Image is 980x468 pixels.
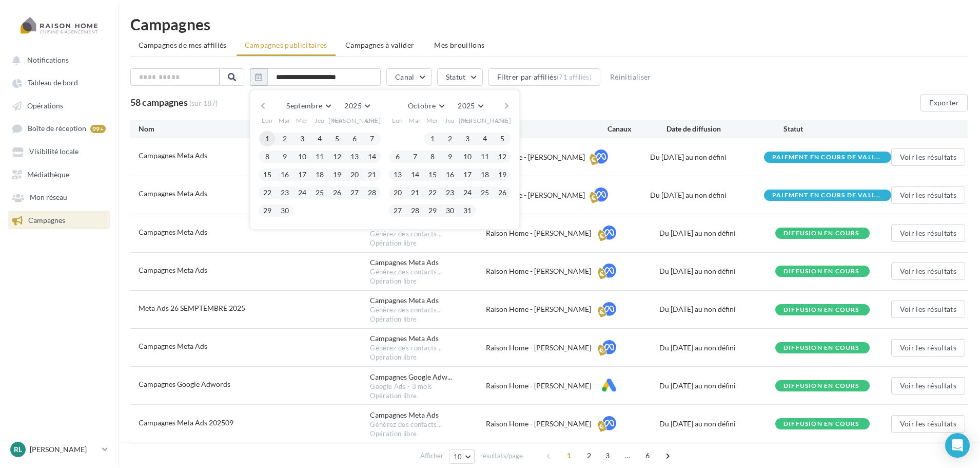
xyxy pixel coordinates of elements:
[295,167,310,182] button: 17
[390,149,405,164] button: 6
[260,149,275,164] button: 8
[139,124,373,134] div: Nom
[486,381,602,391] div: Raison Home - [PERSON_NAME]
[370,344,442,353] span: Générez des contacts...
[425,131,440,146] button: 1
[425,167,440,182] button: 15
[495,167,510,182] button: 19
[329,149,345,164] button: 12
[486,266,602,276] div: Raison Home - [PERSON_NAME]
[370,295,439,306] div: Campagnes Meta Ads
[659,381,775,391] div: Du [DATE] au non défini
[364,149,380,164] button: 14
[458,101,475,110] span: 2025
[370,391,486,401] div: Opération libre
[486,343,602,353] div: Raison Home - [PERSON_NAME]
[639,447,656,464] span: 6
[408,101,436,110] span: Octobre
[370,239,486,248] div: Opération libre
[891,377,965,395] button: Voir les résultats
[442,185,458,200] button: 23
[460,185,475,200] button: 24
[425,185,440,200] button: 22
[454,453,462,461] span: 10
[27,170,69,179] span: Médiathèque
[370,257,439,268] div: Campagnes Meta Ads
[390,203,405,218] button: 27
[454,99,487,113] button: 2025
[295,149,310,164] button: 10
[28,79,78,87] span: Tableau de bord
[340,99,374,113] button: 2025
[30,193,67,202] span: Mon réseau
[347,149,362,164] button: 13
[139,228,207,236] span: Campagnes Meta Ads
[783,230,859,237] div: Diffusion en cours
[139,189,207,198] span: Campagnes Meta Ads
[783,268,859,275] div: Diffusion en cours
[480,152,594,162] div: Raison Home - [PERSON_NAME]
[189,99,218,107] span: (sur 187)
[606,71,655,83] button: Réinitialiser
[783,421,859,427] div: Diffusion en cours
[480,190,594,200] div: Raison Home - [PERSON_NAME]
[312,185,327,200] button: 25
[347,167,362,182] button: 20
[477,167,493,182] button: 18
[286,101,322,110] span: Septembre
[312,149,327,164] button: 11
[772,154,881,160] span: Paiement en cours de vali...
[347,131,362,146] button: 6
[277,203,292,218] button: 30
[442,149,458,164] button: 9
[329,131,345,146] button: 5
[364,185,380,200] button: 28
[445,116,455,125] span: Jeu
[277,149,292,164] button: 9
[295,185,310,200] button: 24
[659,266,775,276] div: Du [DATE] au non défini
[347,185,362,200] button: 27
[364,131,380,146] button: 7
[386,68,432,86] button: Canal
[279,116,291,125] span: Mar
[366,116,378,125] span: Dim
[139,41,227,49] span: Campagnes de mes affiliés
[390,167,405,182] button: 13
[772,192,881,198] span: Paiement en cours de vali...
[891,415,965,433] button: Voir les résultats
[6,211,112,229] a: Campagnes
[495,131,510,146] button: 5
[390,185,405,200] button: 20
[477,185,493,200] button: 25
[260,203,275,218] button: 29
[312,167,327,182] button: 18
[260,131,275,146] button: 1
[667,124,784,134] div: Date de diffusion
[404,99,448,113] button: Octobre
[460,203,475,218] button: 31
[650,152,764,162] div: Du [DATE] au non défini
[282,99,335,113] button: Septembre
[329,167,345,182] button: 19
[783,383,859,389] div: Diffusion en cours
[409,116,421,125] span: Mar
[619,447,636,464] span: ...
[260,167,275,182] button: 15
[345,40,415,50] span: Campagnes à valider
[477,149,493,164] button: 11
[599,447,616,464] span: 3
[295,131,310,146] button: 3
[6,73,112,91] a: Tableau de bord
[370,420,442,429] span: Générez des contacts...
[370,277,486,286] div: Opération libre
[90,125,106,133] div: 99+
[460,149,475,164] button: 10
[260,185,275,200] button: 22
[6,142,112,160] a: Visibilité locale
[659,419,775,429] div: Du [DATE] au non défini
[312,131,327,146] button: 4
[6,188,112,206] a: Mon réseau
[370,333,439,344] div: Campagnes Meta Ads
[370,410,439,420] div: Campagnes Meta Ads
